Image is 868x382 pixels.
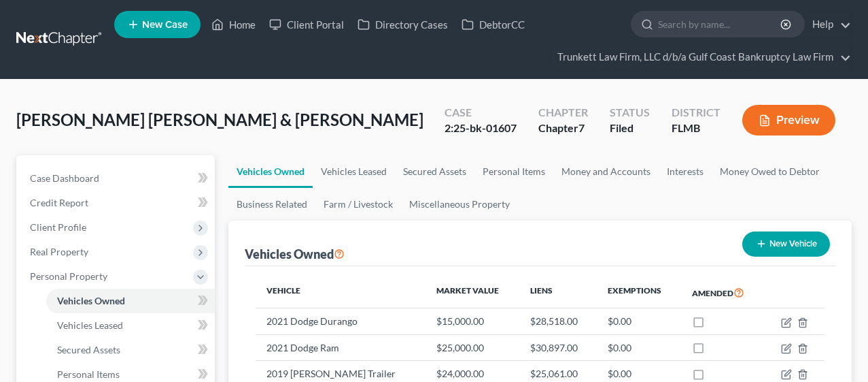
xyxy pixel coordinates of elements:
[30,246,88,257] span: Real Property
[395,155,474,188] a: Secured Assets
[30,197,88,208] span: Credit Report
[445,105,517,121] div: Case
[659,155,712,188] a: Interests
[228,155,313,188] a: Vehicles Owned
[538,121,588,136] div: Chapter
[30,221,86,233] span: Client Profile
[46,338,215,362] a: Secured Assets
[30,270,107,282] span: Personal Property
[57,319,123,331] span: Vehicles Leased
[519,334,597,360] td: $30,897.00
[742,232,830,257] button: New Vehicle
[553,155,659,188] a: Money and Accounts
[551,45,851,69] a: Trunkett Law Firm, LLC d/b/a Gulf Coast Bankruptcy Law Firm
[538,105,588,121] div: Chapter
[474,155,553,188] a: Personal Items
[46,289,215,313] a: Vehicles Owned
[672,105,721,121] div: District
[205,12,262,37] a: Home
[712,155,828,188] a: Money Owed to Debtor
[16,110,423,129] span: [PERSON_NAME] [PERSON_NAME] & [PERSON_NAME]
[30,172,99,184] span: Case Dashboard
[455,12,532,37] a: DebtorCC
[610,121,650,136] div: Filed
[401,188,518,221] a: Miscellaneous Property
[256,334,426,360] td: 2021 Dodge Ram
[262,12,351,37] a: Client Portal
[245,246,345,262] div: Vehicles Owned
[578,121,585,134] span: 7
[426,308,519,334] td: $15,000.00
[597,334,681,360] td: $0.00
[256,277,426,308] th: Vehicle
[658,12,782,37] input: Search by name...
[805,12,851,37] a: Help
[256,308,426,334] td: 2021 Dodge Durango
[445,121,517,136] div: 2:25-bk-01607
[57,295,125,306] span: Vehicles Owned
[672,121,721,136] div: FLMB
[19,191,215,215] a: Credit Report
[610,105,650,121] div: Status
[742,105,835,136] button: Preview
[426,277,519,308] th: Market Value
[597,277,681,308] th: Exemptions
[597,308,681,334] td: $0.00
[142,20,188,30] span: New Case
[426,334,519,360] td: $25,000.00
[57,344,120,355] span: Secured Assets
[313,155,395,188] a: Vehicles Leased
[228,188,315,221] a: Business Related
[19,166,215,191] a: Case Dashboard
[519,308,597,334] td: $28,518.00
[351,12,455,37] a: Directory Cases
[315,188,401,221] a: Farm / Livestock
[57,368,120,380] span: Personal Items
[519,277,597,308] th: Liens
[681,277,764,308] th: Amended
[46,313,215,338] a: Vehicles Leased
